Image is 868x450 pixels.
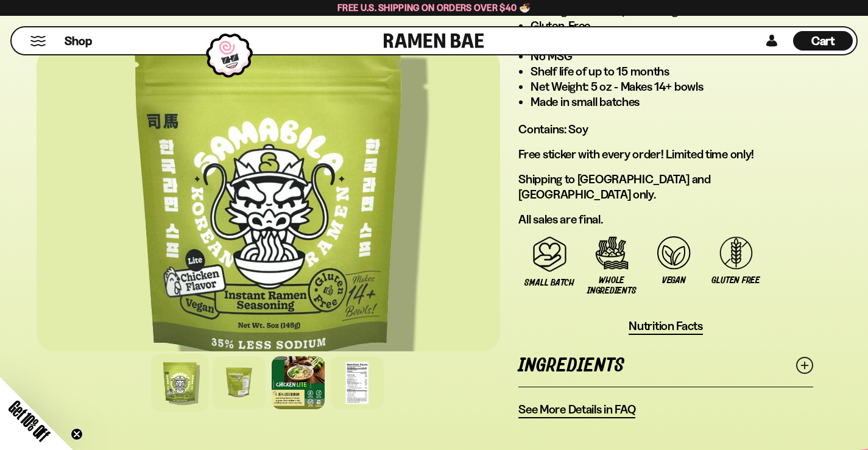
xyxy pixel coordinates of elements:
button: Mobile Menu Trigger [30,36,46,46]
button: Nutrition Facts [629,318,703,335]
span: Contains: [518,122,588,136]
a: See More Details in FAQ [518,402,635,418]
span: Shop [65,33,92,49]
a: Shop [65,31,92,51]
span: Whole Ingredients [587,275,637,296]
li: Net Weight: 5 oz - Makes 14+ bowls [531,79,813,94]
span: Vegan [662,275,686,286]
p: All sales are final. [518,212,813,227]
span: Small Batch [524,278,574,288]
span: Free U.S. Shipping on Orders over $40 🍜 [337,2,531,13]
li: Shelf life of up to 15 months [531,64,813,79]
span: Nutrition Facts [629,318,703,334]
span: Soy [568,122,588,136]
span: Free sticker with every order! Limited time only! [518,147,754,161]
a: Cart [793,27,853,54]
span: Shipping to [GEOGRAPHIC_DATA] and [GEOGRAPHIC_DATA] only. [518,172,710,202]
span: Cart [811,33,835,48]
li: Made in small batches [531,94,813,110]
button: Close teaser [71,428,83,440]
a: Ingredients [518,345,813,387]
span: Get 10% Off [5,397,53,445]
span: See More Details in FAQ [518,402,635,417]
span: Gluten Free [711,275,760,286]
